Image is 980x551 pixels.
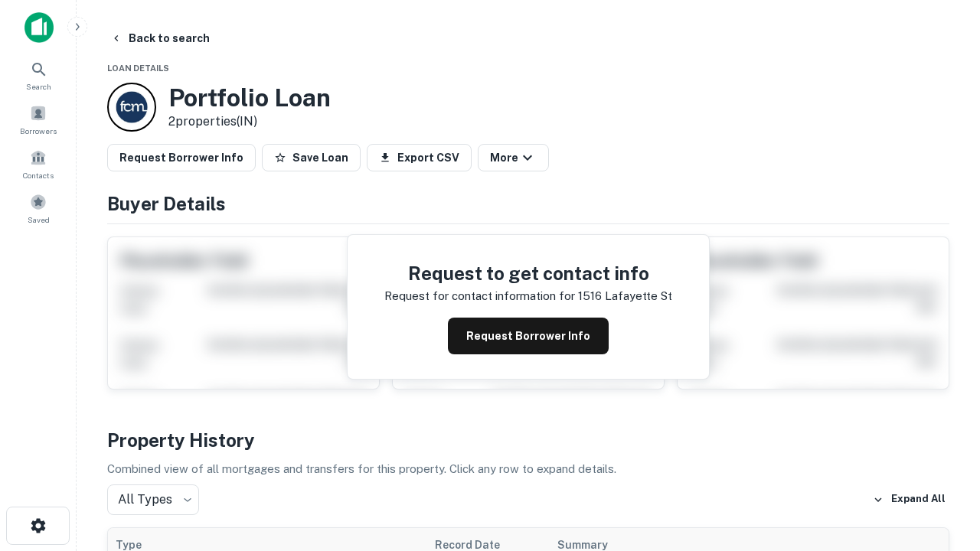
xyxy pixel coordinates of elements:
p: Request for contact information for [384,287,575,305]
p: Combined view of all mortgages and transfers for this property. Click any row to expand details. [107,460,949,478]
img: capitalize-icon.png [24,12,54,43]
button: More [478,144,549,171]
div: All Types [107,484,199,515]
span: Search [26,80,51,93]
h4: Buyer Details [107,190,949,217]
a: Contacts [5,143,72,184]
p: 2 properties (IN) [168,112,331,131]
h3: Portfolio Loan [168,83,331,112]
a: Borrowers [5,99,72,140]
button: Request Borrower Info [448,318,609,354]
h4: Property History [107,426,949,454]
span: Borrowers [20,125,57,137]
span: Loan Details [107,64,169,73]
a: Search [5,54,72,96]
span: Saved [28,214,50,226]
button: Back to search [104,24,216,52]
button: Expand All [869,488,949,511]
iframe: Chat Widget [903,429,980,502]
span: Contacts [23,169,54,181]
p: 1516 lafayette st [578,287,672,305]
a: Saved [5,187,72,229]
button: Save Loan [262,144,361,171]
h4: Request to get contact info [384,259,672,287]
button: Request Borrower Info [107,144,256,171]
button: Export CSV [367,144,472,171]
